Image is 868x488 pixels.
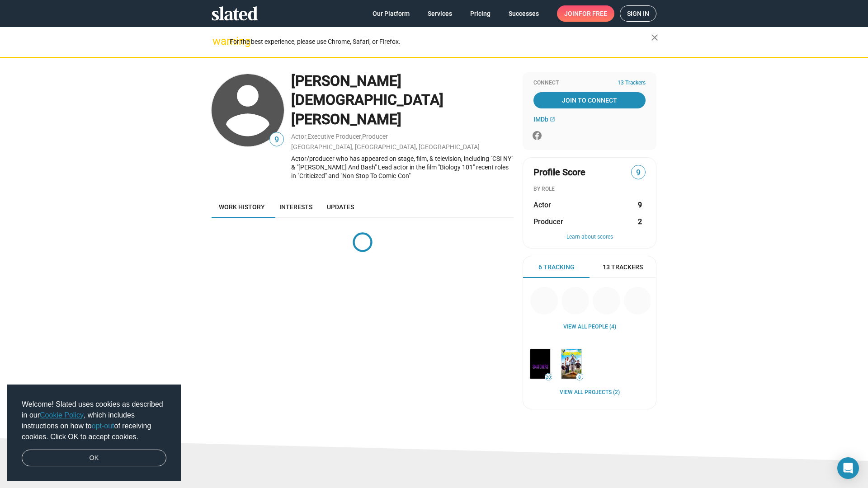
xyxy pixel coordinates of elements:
[530,349,550,379] img: Snatchers
[563,324,616,331] a: View all People (4)
[365,5,417,22] a: Our Platform
[564,5,607,22] span: Join
[22,450,166,467] a: dismiss cookie message
[579,5,607,22] span: for free
[40,411,84,419] a: Cookie Policy
[533,186,646,193] div: BY ROLE
[561,349,581,379] img: The Bird Men
[230,36,651,48] div: For the best experience, please use Chrome, Safari, or Firefox.
[649,32,660,43] mat-icon: close
[361,135,362,140] span: ,
[533,166,585,178] span: Profile Score
[533,92,646,108] a: Join To Connect
[501,5,546,22] a: Successes
[219,203,265,211] span: Work history
[557,5,614,22] a: Joinfor free
[373,5,410,22] span: Our Platform
[535,92,644,108] span: Join To Connect
[560,389,620,396] a: View all Projects (2)
[212,196,272,218] a: Work history
[533,234,646,241] button: Learn about scores
[291,155,514,180] div: Actor/producer who has appeared on stage, film, & television, including "CSI NY" & "[PERSON_NAME]...
[632,167,645,179] span: 9
[279,203,312,211] span: Interests
[212,36,223,47] mat-icon: warning
[638,200,642,210] strong: 9
[618,80,646,87] span: 13 Trackers
[603,263,643,272] span: 13 Trackers
[509,5,539,22] span: Successes
[22,399,166,442] span: Welcome! Slated uses cookies as described in our , which includes instructions on how to of recei...
[307,133,361,140] a: Executive Producer
[7,385,181,481] div: cookieconsent
[638,217,642,226] strong: 2
[470,5,491,22] span: Pricing
[533,116,555,123] a: IMDb
[528,347,552,380] a: Snatchers
[327,203,354,211] span: Updates
[362,133,388,140] a: Producer
[272,196,320,218] a: Interests
[550,117,555,122] mat-icon: open_in_new
[463,5,498,22] a: Pricing
[533,116,548,123] span: IMDb
[291,133,307,140] a: Actor
[320,196,361,218] a: Updates
[270,134,283,146] span: 9
[576,375,583,380] span: 8
[533,200,551,210] span: Actor
[291,71,514,129] div: [PERSON_NAME] [DEMOGRAPHIC_DATA][PERSON_NAME]
[428,5,452,22] span: Services
[533,80,646,87] div: Connect
[533,217,563,226] span: Producer
[307,135,307,140] span: ,
[627,6,649,21] span: Sign in
[620,5,656,22] a: Sign in
[560,347,583,380] a: The Bird Men
[837,457,859,479] div: Open Intercom Messenger
[291,143,480,150] a: [GEOGRAPHIC_DATA], [GEOGRAPHIC_DATA], [GEOGRAPHIC_DATA]
[545,375,552,380] span: 20
[538,263,575,272] span: 6 Tracking
[420,5,459,22] a: Services
[92,422,114,430] a: opt-out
